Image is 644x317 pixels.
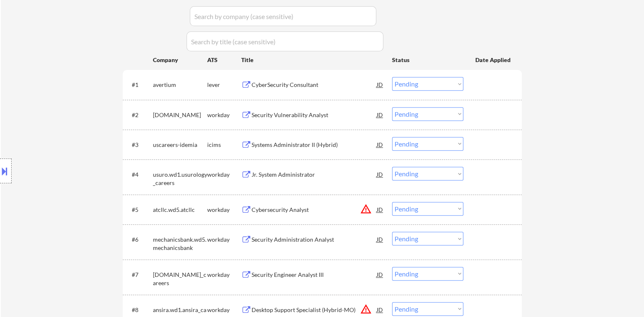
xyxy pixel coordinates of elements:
div: [DOMAIN_NAME] [153,111,207,119]
div: JD [376,107,384,122]
div: Title [241,56,384,64]
div: usuro.wd1.usurology_careers [153,171,207,187]
div: Company [153,56,207,64]
div: JD [376,137,384,152]
div: [DOMAIN_NAME]_careers [153,271,207,287]
div: atcllc.wd5.atcllc [153,206,207,214]
div: JD [376,167,384,182]
button: warning_amber [360,203,372,215]
div: Status [392,52,463,67]
div: workday [207,306,241,314]
div: workday [207,111,241,119]
div: workday [207,171,241,179]
div: Cybersecurity Analyst [252,206,377,214]
div: lever [207,81,241,89]
div: JD [376,77,384,92]
div: JD [376,267,384,282]
div: uscareers-idemia [153,141,207,149]
div: avertium [153,81,207,89]
div: Date Applied [475,56,512,64]
div: ATS [207,56,241,64]
div: mechanicsbank.wd5.mechanicsbank [153,235,207,252]
div: Security Vulnerability Analyst [252,111,377,119]
div: workday [207,235,241,244]
div: Jr. System Administrator [252,171,377,179]
div: workday [207,271,241,279]
div: Security Engineer Analyst III [252,271,377,279]
input: Search by title (case sensitive) [186,31,383,51]
div: CyberSecurity Consultant [252,81,377,89]
div: Systems Administrator II (Hybrid) [252,141,377,149]
div: #8 [132,306,146,314]
div: JD [376,202,384,217]
button: warning_amber [360,303,372,315]
div: workday [207,206,241,214]
div: JD [376,232,384,247]
div: JD [376,302,384,317]
input: Search by company (case sensitive) [190,6,376,26]
div: Desktop Support Specialist (Hybrid-MO) [252,306,377,314]
div: Security Administration Analyst [252,235,377,244]
div: icims [207,141,241,149]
